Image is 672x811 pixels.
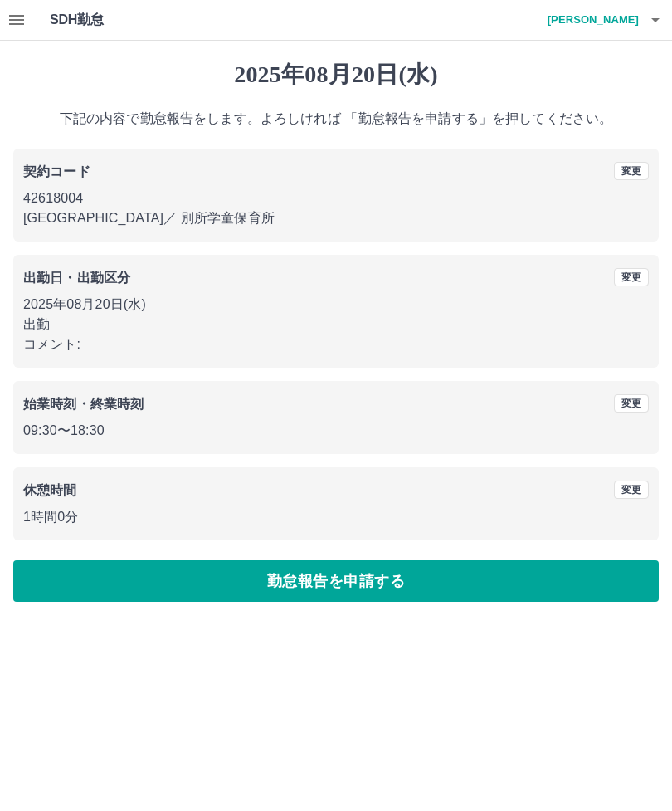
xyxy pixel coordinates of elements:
button: 変更 [614,394,649,413]
p: 42618004 [23,188,649,208]
b: 出勤日・出勤区分 [23,271,130,285]
button: 変更 [614,481,649,499]
button: 勤怠報告を申請する [13,560,659,602]
p: 1時間0分 [23,507,649,527]
p: 出勤 [23,315,649,335]
button: 変更 [614,268,649,286]
h1: 2025年08月20日(水) [13,61,659,89]
p: 下記の内容で勤怠報告をします。よろしければ 「勤怠報告を申請する」を押してください。 [13,109,659,129]
button: 変更 [614,162,649,180]
p: [GEOGRAPHIC_DATA] ／ 別所学童保育所 [23,208,649,228]
p: 2025年08月20日(水) [23,295,649,315]
b: 休憩時間 [23,483,77,497]
b: 始業時刻・終業時刻 [23,397,144,411]
b: 契約コード [23,164,90,178]
p: 09:30 〜 18:30 [23,421,649,441]
p: コメント: [23,335,649,354]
